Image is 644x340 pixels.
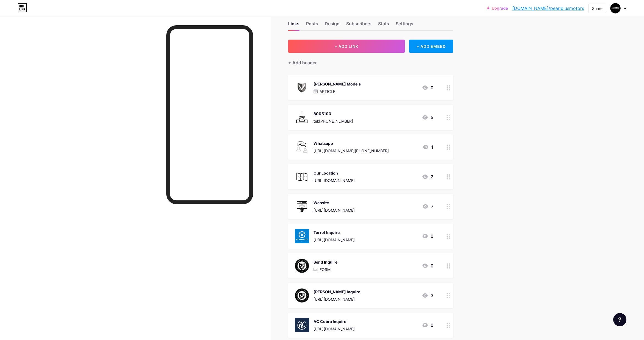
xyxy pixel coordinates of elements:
[313,326,355,332] div: [URL][DOMAIN_NAME]
[396,20,413,30] div: Settings
[320,89,335,94] p: ARTICLE
[295,259,309,273] img: Send Inquire
[313,200,355,206] div: Website
[422,292,433,299] div: 3
[335,44,358,49] span: + ADD LINK
[313,178,355,183] div: [URL][DOMAIN_NAME]
[313,81,361,87] div: [PERSON_NAME] Models
[422,84,433,91] div: 0
[325,20,340,30] div: Design
[592,5,602,11] div: Share
[288,40,405,53] button: + ADD LINK
[295,81,309,95] img: Vanderhall Models
[422,144,433,150] div: 1
[409,40,453,53] div: + ADD EMBED
[295,170,309,184] img: Our Location
[320,267,331,272] p: FORM
[487,6,508,10] a: Upgrade
[313,148,389,154] div: [URL][DOMAIN_NAME][PHONE_NUMBER]
[313,140,389,146] div: Whatsapp
[288,59,317,66] div: + Add header
[422,173,433,180] div: 2
[378,20,389,30] div: Stats
[295,199,309,214] img: Website
[422,262,433,269] div: 0
[422,203,433,210] div: 7
[313,230,355,235] div: Torrot Inquire
[295,318,309,332] img: AC Cobra Inquire
[512,5,584,12] a: [DOMAIN_NAME]/pearlplusmotors
[295,288,309,303] img: Vanderhall Inquire
[313,259,337,265] div: Send Inquire
[313,111,353,117] div: 8005100
[346,20,371,30] div: Subscribers
[288,20,299,30] div: Links
[313,170,355,176] div: Our Location
[295,110,309,125] img: 8005100
[422,233,433,239] div: 0
[313,289,360,295] div: [PERSON_NAME] Inquire
[313,296,360,302] div: [URL][DOMAIN_NAME]
[306,20,318,30] div: Posts
[295,140,309,154] img: Whatsapp
[422,322,433,328] div: 0
[313,118,353,124] div: tel:[PHONE_NUMBER]
[313,319,355,324] div: AC Cobra Inquire
[610,3,621,13] img: pearlplusmotors
[295,229,309,243] img: Torrot Inquire
[422,114,433,121] div: 5
[313,237,355,243] div: [URL][DOMAIN_NAME]
[313,207,355,213] div: [URL][DOMAIN_NAME]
